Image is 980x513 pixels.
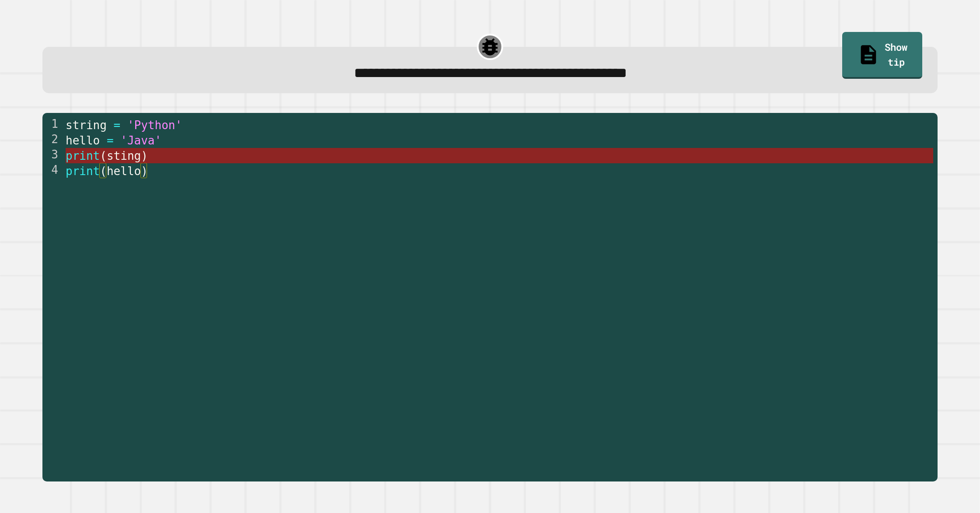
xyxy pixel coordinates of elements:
[42,133,64,148] div: 2
[100,165,107,178] span: (
[141,165,148,178] span: )
[66,134,100,147] span: hello
[42,163,64,179] div: 4
[107,165,141,178] span: hello
[66,165,100,178] span: print
[127,119,182,132] span: 'Python'
[42,148,64,163] div: 3
[107,149,141,162] span: sting
[42,117,64,133] div: 1
[842,32,922,79] a: Show tip
[107,134,114,147] span: =
[114,119,121,132] span: =
[141,149,148,162] span: )
[100,149,107,162] span: (
[120,134,161,147] span: 'Java'
[66,119,107,132] span: string
[66,149,100,162] span: print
